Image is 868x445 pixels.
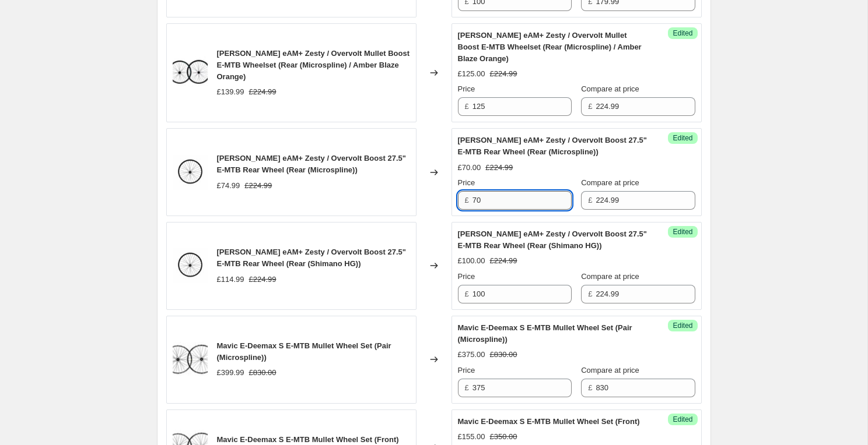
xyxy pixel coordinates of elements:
span: Compare at price [581,178,639,187]
span: £350.00 [490,432,517,441]
span: £830.00 [490,350,517,359]
span: £ [588,289,592,298]
span: £224.99 [490,69,517,78]
img: s-l1600_20_4cb6fd7a-8431-477a-83d2-44016d180ace_80x.webp [173,342,208,377]
img: s-l1600_5_5be4468d-d69b-4879-8204-d902525ff506_80x.webp [173,55,208,90]
span: Price [458,272,475,281]
span: [PERSON_NAME] eAM+ Zesty / Overvolt Boost 27.5" E-MTB Rear Wheel (Rear (Shimano HG)) [217,248,406,268]
span: £139.99 [217,87,244,96]
span: £224.99 [244,181,272,190]
img: s-l1600_14_7f06737c-f8a9-4f73-b0c8-9775d86a4c1a_80x.webp [173,155,208,190]
span: [PERSON_NAME] eAM+ Zesty / Overvolt Boost 27.5" E-MTB Rear Wheel (Rear (Shimano HG)) [458,229,647,250]
img: s-l1600_14_7f06737c-f8a9-4f73-b0c8-9775d86a4c1a_80x.webp [173,248,208,283]
span: Edited [673,29,692,38]
span: £399.99 [217,368,244,377]
span: £ [465,196,469,204]
span: [PERSON_NAME] eAM+ Zesty / Overvolt Boost 27.5" E-MTB Rear Wheel (Rear (Microspline)) [458,136,647,156]
span: Edited [673,415,692,424]
span: Compare at price [581,366,639,375]
span: £ [465,383,469,392]
span: £ [465,289,469,298]
span: [PERSON_NAME] eAM+ Zesty / Overvolt Mullet Boost E-MTB Wheelset (Rear (Microspline) / Amber Blaze... [217,49,409,81]
span: £830.00 [249,368,276,377]
span: £224.99 [249,275,276,284]
span: Mavic E-Deemax S E-MTB Mullet Wheel Set (Front) [217,435,399,444]
span: £ [465,102,469,111]
span: Mavic E-Deemax S E-MTB Mullet Wheel Set (Pair (Microspline)) [458,323,632,344]
span: Mavic E-Deemax S E-MTB Mullet Wheel Set (Pair (Microspline)) [217,341,391,362]
span: £125.00 [458,69,485,78]
span: Compare at price [581,272,639,281]
span: [PERSON_NAME] eAM+ Zesty / Overvolt Mullet Boost E-MTB Wheelset (Rear (Microspline) / Amber Blaze... [458,31,642,63]
span: Price [458,178,475,187]
span: £224.99 [249,87,276,96]
span: £100.00 [458,256,485,265]
span: Edited [673,133,692,143]
span: £ [588,196,592,204]
span: Edited [673,321,692,330]
span: £74.99 [217,181,240,190]
span: Price [458,84,475,93]
span: Edited [673,227,692,236]
span: £ [588,102,592,111]
span: Price [458,366,475,375]
span: £375.00 [458,350,485,359]
span: £114.99 [217,275,244,284]
span: [PERSON_NAME] eAM+ Zesty / Overvolt Boost 27.5" E-MTB Rear Wheel (Rear (Microspline)) [217,154,406,174]
span: £155.00 [458,432,485,441]
span: £224.99 [490,256,517,265]
span: Compare at price [581,84,639,93]
span: £ [588,383,592,392]
span: £224.99 [485,163,513,172]
span: £70.00 [458,163,481,172]
span: Mavic E-Deemax S E-MTB Mullet Wheel Set (Front) [458,417,640,426]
